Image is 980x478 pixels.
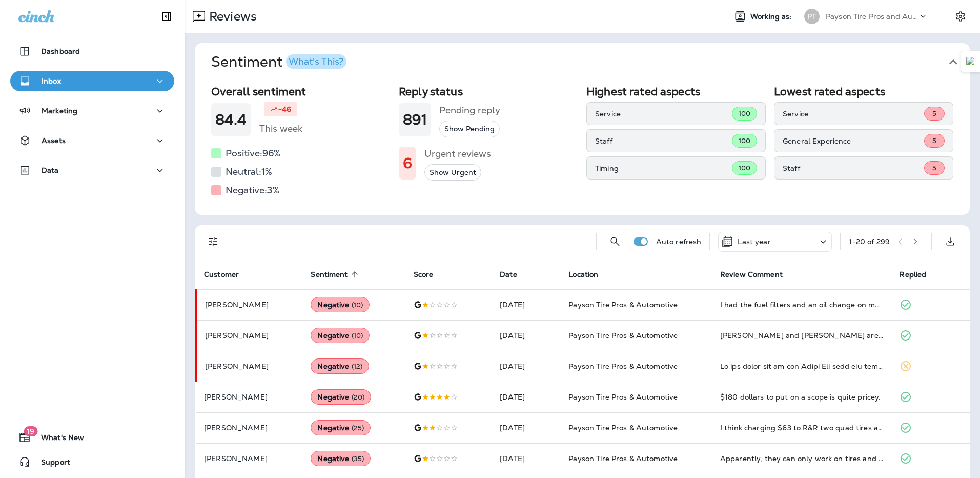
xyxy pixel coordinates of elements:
[311,451,371,466] div: Negative
[399,85,578,98] h2: Reply status
[492,382,560,412] td: [DATE]
[205,301,294,309] p: [PERSON_NAME]
[204,454,294,463] p: [PERSON_NAME]
[738,237,770,246] p: Last year
[720,330,884,341] div: Brian and Jeff are not reliable people they told me to cut my Cadillac converter off and they wou...
[352,424,364,432] span: ( 25 )
[720,392,884,402] div: $180 dollars to put on a scope is quite pricey.
[414,270,447,279] span: Score
[152,6,181,27] button: Collapse Sidebar
[203,43,978,81] button: SentimentWhat's This?
[492,351,560,382] td: [DATE]
[900,270,926,279] span: Replied
[720,361,884,371] div: We had tires put on our Dodge Ram cost was over the price of others quotes we had gotten But we t...
[750,12,794,21] span: Working as:
[311,270,348,279] span: Sentiment
[311,297,370,312] div: Negative
[739,136,750,145] span: 100
[932,136,936,145] span: 5
[932,109,936,118] span: 5
[595,110,732,118] p: Service
[41,47,80,55] p: Dashboard
[900,270,940,279] span: Replied
[10,160,174,181] button: Data
[10,101,174,121] button: Marketing
[204,424,294,432] p: [PERSON_NAME]
[211,53,346,71] h1: Sentiment
[205,9,257,24] p: Reviews
[783,137,924,145] p: General Experience
[966,57,975,66] img: Detect Auto
[10,452,174,472] button: Support
[783,164,924,172] p: Staff
[595,137,732,145] p: Staff
[720,270,796,279] span: Review Comment
[195,81,970,215] div: SentimentWhat's This?
[414,270,434,279] span: Score
[42,107,77,115] p: Marketing
[568,362,678,371] span: Payson Tire Pros & Automotive
[492,443,560,474] td: [DATE]
[352,331,363,340] span: ( 10 )
[568,331,678,340] span: Payson Tire Pros & Automotive
[352,393,365,402] span: ( 20 )
[774,85,953,98] h2: Lowest rated aspects
[595,164,732,172] p: Timing
[259,121,302,137] h5: This week
[311,358,369,374] div: Negative
[500,270,517,279] span: Date
[783,110,924,118] p: Service
[226,164,272,180] h5: Neutral: 1 %
[586,85,766,98] h2: Highest rated aspects
[352,362,363,371] span: ( 12 )
[932,164,936,172] span: 5
[311,389,371,405] div: Negative
[720,453,884,464] div: Apparently, they can only work on tires and nothing else.
[439,121,500,137] button: Show Pending
[720,270,783,279] span: Review Comment
[42,166,59,174] p: Data
[215,111,247,128] h1: 84.4
[286,54,346,69] button: What's This?
[568,270,611,279] span: Location
[352,301,363,309] span: ( 10 )
[720,423,884,433] div: I think charging $63 to R&R two quad tires already off the vehicle and only one valve stem was ne...
[940,231,961,252] button: Export as CSV
[951,7,970,26] button: Settings
[656,237,702,246] p: Auto refresh
[226,182,280,198] h5: Negative: 3 %
[226,145,281,162] h5: Positive: 96 %
[10,427,174,448] button: 19What's New
[311,270,361,279] span: Sentiment
[492,412,560,443] td: [DATE]
[403,111,427,128] h1: 891
[568,423,678,432] span: Payson Tire Pros & Automotive
[10,130,174,151] button: Assets
[352,454,364,463] span: ( 35 )
[739,109,750,118] span: 100
[42,136,66,145] p: Assets
[24,426,37,436] span: 19
[10,71,174,91] button: Inbox
[211,85,391,98] h2: Overall sentiment
[568,300,678,309] span: Payson Tire Pros & Automotive
[424,164,481,181] button: Show Urgent
[205,362,294,370] p: [PERSON_NAME]
[492,289,560,320] td: [DATE]
[849,237,890,246] div: 1 - 20 of 299
[278,104,291,114] p: -46
[10,41,174,62] button: Dashboard
[42,77,61,85] p: Inbox
[439,102,500,118] h5: Pending reply
[205,331,294,340] p: [PERSON_NAME]
[605,231,625,252] button: Search Reviews
[204,270,252,279] span: Customer
[568,392,678,402] span: Payson Tire Pros & Automotive
[31,458,70,470] span: Support
[204,393,294,401] p: [PERSON_NAME]
[500,270,530,279] span: Date
[203,231,223,252] button: Filters
[403,155,412,172] h1: 6
[804,9,820,24] div: PT
[31,433,84,446] span: What's New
